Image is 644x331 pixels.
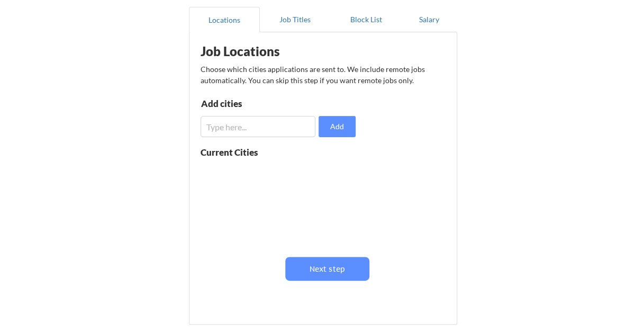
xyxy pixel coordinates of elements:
[189,7,260,32] button: Locations
[285,257,369,281] button: Next step
[319,116,356,137] button: Add
[201,99,311,108] div: Add cities
[201,45,334,58] div: Job Locations
[201,116,316,137] input: Type here...
[201,148,282,157] div: Current Cities
[402,7,457,32] button: Salary
[201,64,445,86] div: Choose which cities applications are sent to. We include remote jobs automatically. You can skip ...
[331,7,402,32] button: Block List
[260,7,331,32] button: Job Titles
